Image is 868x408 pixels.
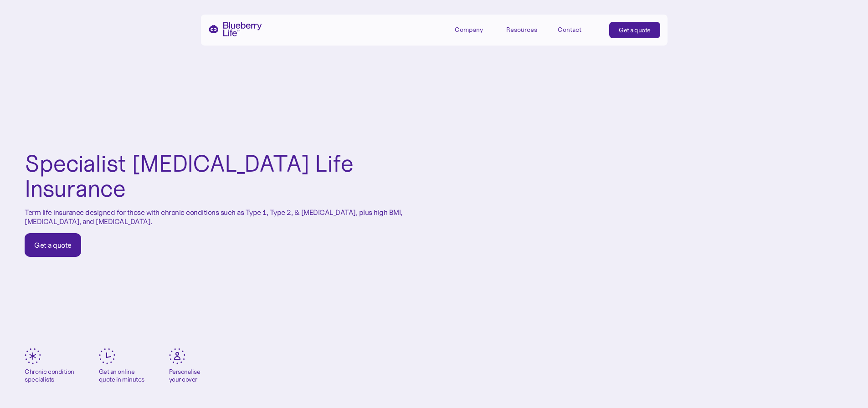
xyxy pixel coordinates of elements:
[25,151,410,201] h1: Specialist [MEDICAL_DATA] Life Insurance
[449,360,702,386] p: Blueberry Life™️ offers a unique approach to term life insurance. We specialise in offering tailo...
[558,22,599,37] a: Contact
[455,26,483,34] div: Company
[25,208,410,225] p: Term life insurance designed for those with chronic conditions such as Type 1, Type 2, & [MEDICAL...
[558,26,581,34] div: Contact
[506,26,537,34] div: Resources
[169,368,200,383] div: Personalise your cover
[619,25,651,35] div: Get a quote
[455,22,496,37] div: Company
[34,240,72,250] div: Get a quote
[609,22,660,38] a: Get a quote
[25,233,81,257] a: Get a quote
[99,368,144,383] div: Get an online quote in minutes
[506,22,547,37] div: Resources
[25,368,74,383] div: Chronic condition specialists
[208,22,262,36] a: home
